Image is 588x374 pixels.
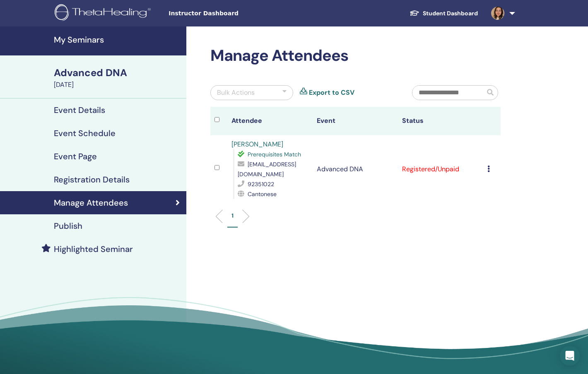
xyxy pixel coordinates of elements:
h4: Manage Attendees [54,198,128,208]
span: Cantonese [248,190,277,198]
span: 92351022 [248,180,274,188]
span: [EMAIL_ADDRESS][DOMAIN_NAME] [238,161,296,178]
h4: Event Schedule [54,128,116,138]
a: Student Dashboard [403,6,484,21]
img: logo.png [55,4,154,23]
div: Open Intercom Messenger [560,346,580,366]
img: default.jpg [491,7,504,20]
h4: Registration Details [54,175,130,185]
img: graduation-cap-white.svg [410,10,419,17]
td: Advanced DNA [313,135,398,203]
div: Bulk Actions [217,88,255,98]
a: Advanced DNA[DATE] [49,66,186,90]
h4: Event Details [54,105,105,115]
a: [PERSON_NAME] [231,140,283,149]
h4: Event Page [54,151,97,161]
th: Event [313,107,398,135]
span: Instructor Dashboard [169,9,293,18]
div: Advanced DNA [54,66,181,80]
a: Export to CSV [309,88,354,98]
th: Status [398,107,483,135]
div: [DATE] [54,80,181,90]
h4: Publish [54,221,82,231]
th: Attendee [227,107,313,135]
p: 1 [231,211,234,220]
h4: Highlighted Seminar [54,244,133,254]
span: Prerequisites Match [248,151,301,158]
h4: My Seminars [54,35,181,45]
h2: Manage Attendees [210,46,501,65]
